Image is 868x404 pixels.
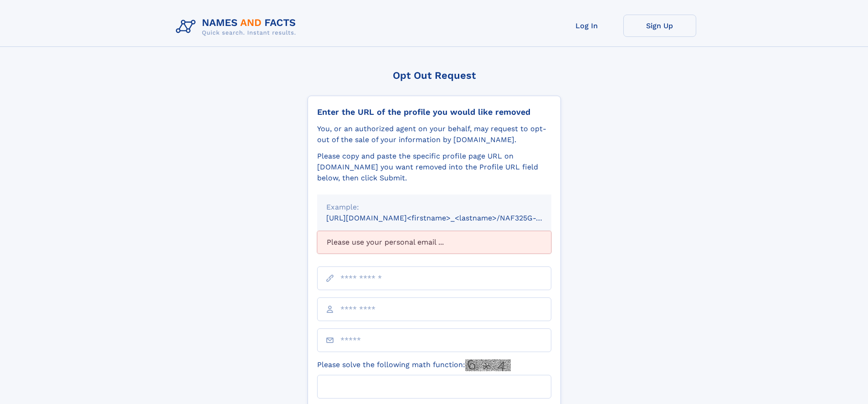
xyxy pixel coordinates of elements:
div: Please use your personal email ... [317,231,551,254]
div: Enter the URL of the profile you would like removed [317,107,551,117]
div: You, or an authorized agent on your behalf, may request to opt-out of the sale of your informatio... [317,123,551,145]
label: Please solve the following math function: [317,359,511,371]
a: Log In [550,15,623,37]
a: Sign Up [623,15,696,37]
img: Logo Names and Facts [172,15,303,39]
div: Example: [326,202,542,213]
div: Opt Out Request [308,70,561,81]
div: Please copy and paste the specific profile page URL on [DOMAIN_NAME] you want removed into the Pr... [317,151,551,184]
small: [URL][DOMAIN_NAME]<firstname>_<lastname>/NAF325G-xxxxxxxx [326,214,569,222]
